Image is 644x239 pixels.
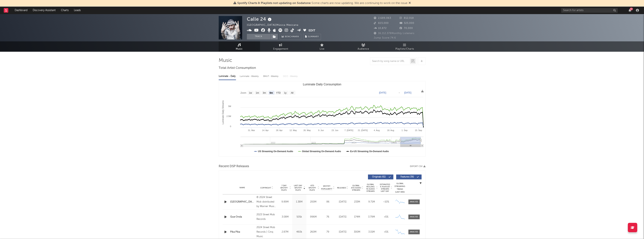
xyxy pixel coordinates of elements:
[230,215,255,219] a: Que Onda
[374,17,391,19] span: 2,689,063
[365,183,376,192] span: Global Rolling 7D Audio Streams
[301,41,343,52] a: Live
[285,35,299,39] span: Benchmark
[260,41,301,52] a: Engagement
[276,92,281,94] text: YTD
[293,230,305,234] div: 460k
[350,150,389,153] text: Ex-US Streaming On-Demand Audio
[358,129,368,131] text: 21. [DATE]
[302,150,341,153] text: Global Streaming On-Demand Audio
[370,176,388,178] span: Originals ( 61 )
[263,73,279,80] div: BMAT - Weekly
[230,230,255,234] div: Pika Pika
[331,129,338,131] text: 23. Jun
[629,9,631,12] button: 10
[219,66,256,70] span: Total Artist Consumption
[321,185,332,190] span: Spotify Popularity
[320,47,325,51] span: Live
[344,129,353,131] text: 7. [DATE]
[398,91,400,94] text: →
[399,176,416,178] span: Features ( 36 )
[415,129,422,131] text: 15. Sep
[351,230,363,234] div: 300M
[374,27,387,30] span: 10,872
[248,129,255,131] text: 31. Mar
[380,215,392,219] div: <5%
[293,200,305,204] div: 1.38M
[307,200,319,204] div: 200M
[247,34,270,39] button: Track
[226,115,231,117] text: 2.5M
[351,200,363,204] div: 233M
[276,129,282,131] text: 28. Apr
[307,184,317,191] span: ATD Spotify Plays
[240,92,246,94] text: Zoom
[269,92,273,94] text: 6m
[374,129,379,131] text: 4. Aug
[219,81,425,156] svg: Luminate Daily Consumption
[219,41,260,52] a: Music
[336,215,349,219] div: [DATE]
[256,212,277,222] div: 2023 Street Mob Records
[303,34,321,39] button: Summary
[247,16,272,22] div: Calle 24
[279,200,291,204] div: 9.89M
[343,41,384,52] a: Audience
[337,187,346,189] span: Released
[318,129,324,131] text: 9. Jun
[279,230,291,234] div: 2.87M
[336,200,349,204] div: [DATE]
[358,47,369,51] span: Audience
[401,129,407,131] text: 1. Sep
[394,182,406,193] div: Global Streaming Trend (Last 60D)
[404,91,411,94] text: [DATE]
[374,37,396,39] span: Jump Score: 74.6
[293,215,305,219] div: 505k
[30,7,58,14] a: Discovery Assistant
[370,60,410,63] input: Search by song name or URL
[247,23,303,27] div: [GEOGRAPHIC_DATA] | Música Mexicana
[236,47,243,51] span: Music
[291,92,293,94] text: All
[12,7,30,14] a: Dashboard
[71,7,83,14] a: Leads
[374,22,389,24] span: 823,000
[365,200,378,204] div: 9.71M
[273,47,288,51] span: Engagement
[230,200,255,204] a: [GEOGRAPHIC_DATA]
[630,8,633,10] div: 10
[293,184,303,191] span: Last Day Spotify Plays
[309,28,315,33] button: Edit
[379,91,386,94] text: [DATE]
[307,215,319,219] div: 996M
[289,129,297,131] text: 12. May
[240,73,259,80] div: Luminate - Weekly
[409,2,411,5] span: Dismiss
[219,73,236,80] div: Luminate - Daily
[249,92,252,94] text: 1w
[279,184,289,191] span: 7 Day Spotify Plays
[380,200,392,204] div: ~ 10 %
[368,175,393,179] button: Originals(61)
[256,195,277,209] div: © 2024 Street Mob distributed by Warner Music Latina
[237,2,311,5] span: Spotify Charts & Playlists not updating on Sodatone
[58,7,71,14] a: Charts
[384,41,426,52] a: Playlists/Charts
[256,225,277,239] div: 2024 Street Mob Records | Cinq Music
[365,230,378,234] div: 3.15M
[336,230,349,234] div: [DATE]
[321,215,335,219] div: 76
[222,100,224,124] text: Luminate Daily Streams
[321,200,335,204] div: 86
[303,129,311,131] text: 26. May
[351,184,361,191] span: Global ATD Audio Streams
[307,230,319,234] div: 260M
[395,47,414,51] span: Playlists/Charts
[228,105,231,107] text: 5M
[260,187,271,189] span: Copyright
[280,34,301,39] a: Benchmark
[230,125,231,127] text: 0
[400,22,414,24] span: 323,000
